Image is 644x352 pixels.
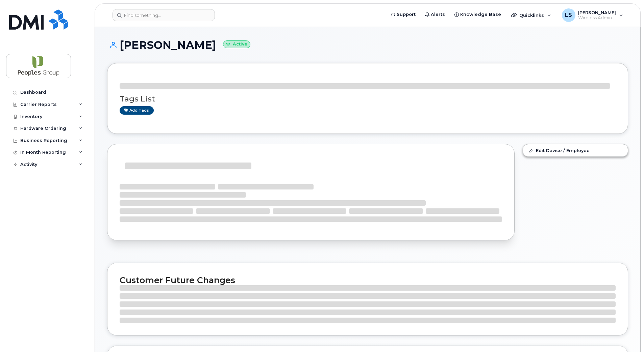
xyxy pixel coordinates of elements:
h3: Tags List [120,95,616,103]
h2: Customer Future Changes [120,275,616,285]
a: Add tags [120,106,154,115]
h1: [PERSON_NAME] [107,39,628,51]
small: Active [223,40,250,48]
a: Edit Device / Employee [523,144,628,156]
